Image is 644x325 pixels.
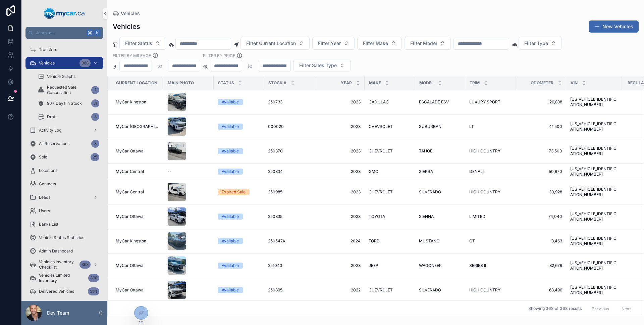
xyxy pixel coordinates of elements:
[318,99,361,105] a: 2023
[570,236,618,246] span: [US_VEHICLE_IDENTIFICATION_NUMBER]
[39,289,74,294] span: Delivered Vehicles
[318,169,361,174] a: 2023
[268,263,310,268] a: 251043
[369,99,389,105] span: CADILLAC
[79,261,91,269] div: 368
[419,214,461,219] a: SIENNA
[369,169,378,174] span: GMC
[34,97,103,109] a: 90+ Days In Stock51
[341,80,352,86] span: Year
[469,124,512,129] a: LT
[469,148,500,154] span: HIGH COUNTRY
[116,169,144,174] span: MyCar Central
[25,285,103,297] a: Delivered Vehicles584
[419,189,441,195] span: SILVERADO
[116,148,144,154] span: MyCar Ottawa
[39,195,50,200] span: Leads
[318,148,361,154] span: 2023
[25,151,103,163] a: Sold25
[25,178,103,190] a: Contacts
[312,37,355,50] button: Select Button
[419,287,441,293] span: SILVERADO
[357,37,402,50] button: Select Button
[520,214,562,219] a: 74,040
[25,27,103,39] button: Jump to...K
[25,232,103,244] a: Vehicle Status Statistics
[91,86,99,94] div: 1
[268,124,284,129] span: 000020
[116,287,144,293] span: MyCar Ottawa
[121,10,140,17] span: Vehicles
[116,169,159,174] a: MyCar Central
[293,59,351,72] button: Select Button
[268,214,310,219] a: 250835
[570,166,618,177] a: [US_VEHICLE_IDENTIFICATION_NUMBER]
[47,74,75,79] span: Vehicle Graphs
[318,238,361,244] a: 2024
[570,260,618,271] a: [US_VEHICLE_IDENTIFICATION_NUMBER]
[419,238,439,244] span: MUSTANG
[39,208,50,214] span: Users
[419,263,442,268] span: WAGONEER
[268,214,282,219] span: 250835
[47,85,89,95] span: Requested Sale Cancellation
[39,222,58,227] span: Banks List
[369,80,381,86] span: Make
[218,263,260,269] a: Available
[318,287,361,293] span: 2022
[469,214,485,219] span: LIMITED
[369,238,411,244] a: FORD
[168,80,194,86] span: Main Photo
[116,99,146,105] span: MyCar Kingston
[419,124,461,129] a: SUBURBAN
[116,124,159,129] a: MyCar [GEOGRAPHIC_DATA]
[570,97,618,107] a: [US_VEHICLE_IDENTIFICATION_NUMBER]
[470,80,480,86] span: Trim
[125,40,152,47] span: Filter Status
[318,263,361,268] a: 2023
[25,245,103,257] a: Admin Dashboard
[34,111,103,123] a: Draft3
[520,263,562,268] span: 82,676
[25,191,103,203] a: Leads
[469,238,475,244] span: GT
[39,168,57,173] span: Locations
[469,169,512,174] a: DENALI
[369,263,378,268] span: JEEP
[268,238,310,244] a: 250547A
[116,214,159,219] a: MyCar Ottawa
[369,189,393,195] span: CHEVROLET
[469,124,474,129] span: LT
[47,310,69,316] p: Dev Team
[570,211,618,222] a: [US_VEHICLE_IDENTIFICATION_NUMBER]
[570,187,618,197] a: [US_VEHICLE_IDENTIFICATION_NUMBER]
[218,80,234,86] span: Status
[369,148,393,154] span: CHEVROLET
[25,205,103,217] a: Users
[25,57,103,69] a: Vehicles368
[39,235,84,240] span: Vehicle Status Statistics
[222,124,239,130] div: Available
[268,148,310,154] a: 250370
[419,124,441,129] span: SUBURBAN
[113,52,151,58] label: Filter By Mileage
[570,121,618,132] a: [US_VEHICLE_IDENTIFICATION_NUMBER]
[88,274,99,282] div: 368
[116,99,159,105] a: MyCar Kingston
[268,189,282,195] span: 250985
[524,40,548,47] span: Filter Type
[203,52,235,58] label: FILTER BY PRICE
[116,189,144,195] span: MyCar Central
[39,181,56,187] span: Contacts
[520,169,562,174] a: 50,670
[318,214,361,219] a: 2023
[469,148,512,154] a: HIGH COUNTRY
[218,169,260,175] a: Available
[25,124,103,136] a: Activity Log
[222,263,239,269] div: Available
